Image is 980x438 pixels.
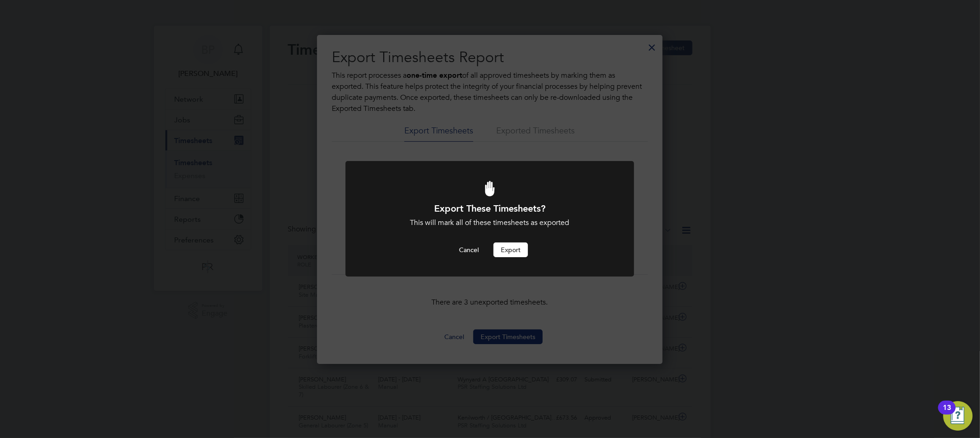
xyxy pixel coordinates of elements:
[452,242,486,257] button: Cancel
[943,401,973,431] button: Open Resource Center, 13 new notifications
[370,218,609,228] div: This will mark all of these timesheets as exported
[943,408,951,420] div: 13
[370,202,609,214] h1: Export These Timesheets?
[493,242,528,257] button: Export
